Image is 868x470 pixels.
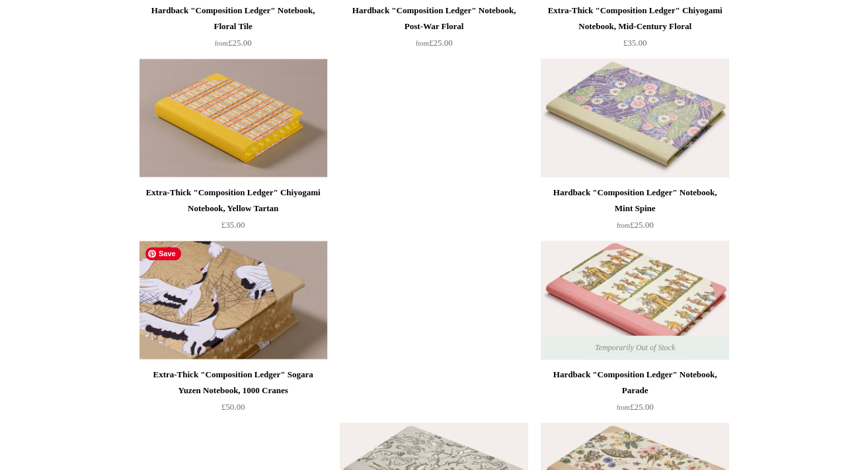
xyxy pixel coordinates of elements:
span: £50.00 [221,402,245,412]
img: Hardback "Composition Ledger" Notebook, Mint Spine [541,58,729,177]
span: from [617,404,630,411]
img: Extra-Thick "Composition Ledger" Sogara Yuzen Notebook, 1000 Cranes [139,240,327,359]
span: Save [145,247,181,260]
a: Hardback "Composition Ledger" Notebook, Parade Hardback "Composition Ledger" Notebook, Parade Tem... [541,240,729,359]
span: £35.00 [221,220,245,230]
div: Hardback "Composition Ledger" Notebook, Mint Spine [544,185,725,216]
a: Hardback "Composition Ledger" Notebook, Parade from£25.00 [541,367,729,421]
span: Temporarily Out of Stock [582,336,688,359]
a: Extra-Thick "Composition Ledger" Sogara Yuzen Notebook, 1000 Cranes £50.00 [139,367,327,421]
a: Hardback "Composition Ledger" Notebook, Floral Tile from£25.00 [139,3,327,57]
div: Extra-Thick "Composition Ledger" Sogara Yuzen Notebook, 1000 Cranes [143,367,324,399]
span: £25.00 [215,38,252,48]
span: from [416,40,429,47]
span: £25.00 [416,38,453,48]
div: Hardback "Composition Ledger" Notebook, Floral Tile [143,3,324,34]
a: Extra-Thick "Composition Ledger" Sogara Yuzen Notebook, 1000 Cranes Extra-Thick "Composition Ledg... [139,240,327,359]
span: from [617,222,630,229]
div: Hardback "Composition Ledger" Notebook, Parade [544,367,725,399]
a: Hardback "Composition Ledger" Notebook, Mint Spine from£25.00 [541,185,729,239]
a: Extra-Thick "Composition Ledger" Chiyogami Notebook, Yellow Tartan Extra-Thick "Composition Ledge... [139,58,327,177]
img: Hardback "Composition Ledger" Notebook, Parade [541,240,729,359]
span: £25.00 [617,402,654,412]
span: £35.00 [623,38,647,48]
span: from [215,40,228,47]
a: Hardback "Composition Ledger" Notebook, Post-War Floral from£25.00 [340,3,528,57]
div: Hardback "Composition Ledger" Notebook, Post-War Floral [343,3,524,34]
a: Extra-Thick "Composition Ledger" Chiyogami Notebook, Mid-Century Floral £35.00 [541,3,729,57]
span: £25.00 [617,220,654,230]
img: Extra-Thick "Composition Ledger" Chiyogami Notebook, Yellow Tartan [139,58,327,177]
a: Hardback "Composition Ledger" Notebook, Mint Spine Hardback "Composition Ledger" Notebook, Mint S... [541,58,729,177]
div: Extra-Thick "Composition Ledger" Chiyogami Notebook, Yellow Tartan [143,185,324,216]
div: Extra-Thick "Composition Ledger" Chiyogami Notebook, Mid-Century Floral [544,3,725,34]
a: Extra-Thick "Composition Ledger" Chiyogami Notebook, Yellow Tartan £35.00 [139,185,327,239]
